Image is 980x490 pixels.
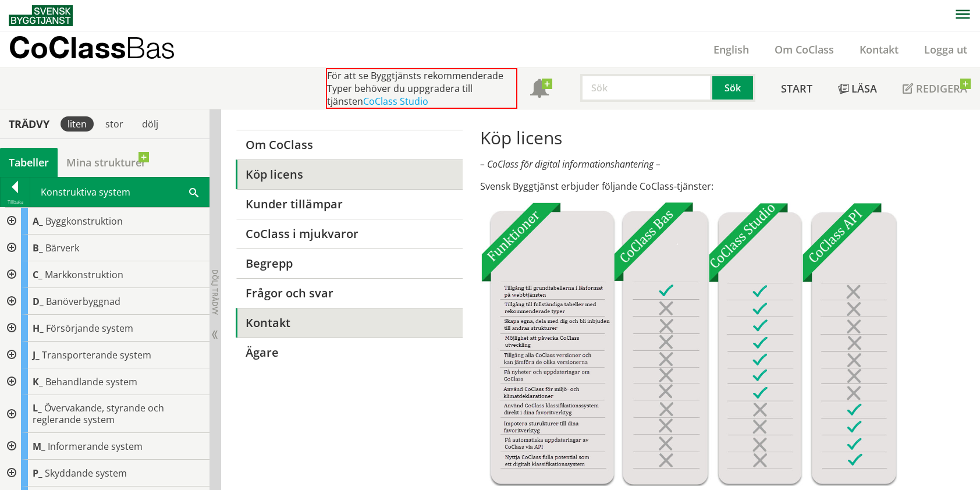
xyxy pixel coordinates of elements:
span: P_ [33,467,42,480]
span: K_ [33,375,43,388]
p: Svensk Byggtjänst erbjuder följande CoClass-tjänster: [480,180,951,193]
div: stor [98,116,130,132]
div: dölj [135,116,165,132]
span: Läsa [851,81,877,95]
span: Bärverk [45,242,79,254]
a: Köp licens [236,159,462,189]
a: Kontakt [847,42,911,56]
a: Om CoClass [762,42,847,56]
a: Läsa [825,68,890,109]
a: Redigera [890,68,980,109]
span: Markkonstruktion [45,268,123,281]
span: M_ [33,440,45,453]
p: CoClass [9,41,175,54]
a: Om CoClass [236,130,462,159]
div: Tillbaka [1,197,30,207]
span: Skyddande system [45,467,127,480]
a: Kunder tillämpar [236,189,462,219]
a: CoClassBas [9,31,200,68]
span: Sök i tabellen [189,186,198,198]
img: Svensk Byggtjänst [9,5,73,26]
span: A_ [33,215,43,228]
button: Sök [712,74,755,102]
a: CoClass i mjukvaror [236,219,462,248]
em: – CoClass för digital informationshantering – [480,158,661,171]
span: J_ [33,349,40,361]
span: Start [781,81,812,95]
div: liten [61,116,94,132]
span: B_ [33,242,43,254]
img: Tjnster-Tabell_CoClassBas-Studio-API2022-12-22.jpg [480,202,897,486]
a: Logga ut [911,42,980,56]
span: D_ [33,295,44,308]
h1: Köp licens [480,127,951,148]
a: Ägare [236,338,462,367]
a: Mina strukturer [58,148,155,177]
input: Sök [580,74,712,102]
span: Behandlande system [45,375,137,388]
span: C_ [33,268,42,281]
div: Konstruktiva system [30,177,209,207]
span: Informerande system [48,440,143,453]
span: H_ [33,322,44,335]
span: Transporterande system [42,349,151,361]
div: För att se Byggtjänsts rekommenderade Typer behöver du uppgradera till tjänsten [326,68,517,109]
span: L_ [33,402,42,414]
span: Bas [126,30,175,65]
a: Start [768,68,825,109]
span: Byggkonstruktion [45,215,123,228]
span: Försörjande system [46,322,133,335]
a: Begrepp [236,248,462,278]
a: Frågor och svar [236,278,462,308]
a: English [701,42,762,56]
span: Dölj trädvy [210,269,220,315]
span: Banöverbyggnad [46,295,120,308]
span: Redigera [916,81,967,95]
a: Kontakt [236,308,462,338]
a: CoClass Studio [363,95,428,108]
span: Övervakande, styrande och reglerande system [33,402,164,426]
div: Trädvy [2,118,56,130]
span: Notifikationer [530,80,549,99]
